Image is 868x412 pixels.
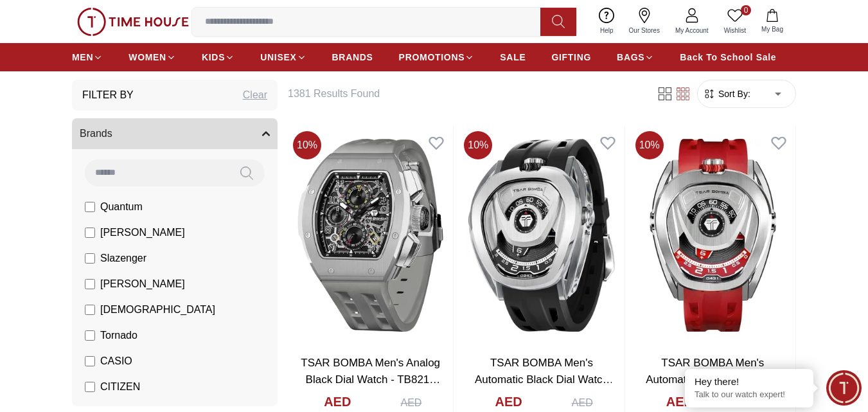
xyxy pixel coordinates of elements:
[719,26,751,35] span: Wishlist
[695,375,804,388] div: Hey there!
[100,225,185,240] span: [PERSON_NAME]
[72,46,103,69] a: MEN
[695,390,804,400] p: Talk to our watch expert!
[100,251,146,266] span: Slazenger
[85,330,95,341] input: Tornado
[85,253,95,264] input: Slazenger
[72,51,93,64] span: MEN
[85,279,95,289] input: [PERSON_NAME]
[288,126,453,345] img: TSAR BOMBA Men's Analog Black Dial Watch - TB8214 C-Grey
[595,26,619,35] span: Help
[82,87,134,103] h3: Filter By
[475,357,614,402] a: TSAR BOMBA Men's Automatic Black Dial Watch - TB8213A-06 SET
[243,87,267,103] div: Clear
[459,126,624,345] img: TSAR BOMBA Men's Automatic Black Dial Watch - TB8213A-06 SET
[703,87,750,100] button: Sort By:
[202,51,225,64] span: KIDS
[754,6,791,37] button: My Bag
[80,126,112,141] span: Brands
[301,357,440,402] a: TSAR BOMBA Men's Analog Black Dial Watch - TB8214 C-Grey
[260,51,296,64] span: UNISEX
[85,228,95,238] input: [PERSON_NAME]
[624,26,665,35] span: Our Stores
[680,46,776,69] a: Back To School Sale
[100,328,137,343] span: Tornado
[293,131,321,159] span: 10 %
[288,86,641,102] h6: 1381 Results Found
[617,51,644,64] span: BAGS
[635,131,664,159] span: 10 %
[85,305,95,315] input: [DEMOGRAPHIC_DATA]
[72,118,278,149] button: Brands
[646,357,784,402] a: TSAR BOMBA Men's Automatic Red Dial Watch - TB8213A-04 SET
[332,46,373,69] a: BRANDS
[100,199,143,215] span: Quantum
[128,51,166,64] span: WOMEN
[716,5,754,38] a: 0Wishlist
[621,5,668,38] a: Our Stores
[100,302,215,318] span: [DEMOGRAPHIC_DATA]
[680,51,776,64] span: Back To School Sale
[500,46,526,69] a: SALE
[100,276,185,292] span: [PERSON_NAME]
[128,46,176,69] a: WOMEN
[500,51,526,64] span: SALE
[741,5,751,15] span: 0
[202,46,235,69] a: KIDS
[756,24,788,34] span: My Bag
[77,8,189,36] img: ...
[551,46,591,69] a: GIFTING
[630,126,795,345] img: TSAR BOMBA Men's Automatic Red Dial Watch - TB8213A-04 SET
[826,370,862,406] div: Chat Widget
[100,379,140,395] span: CITIZEN
[332,51,373,64] span: BRANDS
[399,46,475,69] a: PROMOTIONS
[592,5,621,38] a: Help
[260,46,306,69] a: UNISEX
[670,26,714,35] span: My Account
[100,354,132,369] span: CASIO
[399,51,465,64] span: PROMOTIONS
[617,46,654,69] a: BAGS
[85,202,95,212] input: Quantum
[716,87,750,100] span: Sort By:
[464,131,492,159] span: 10 %
[551,51,591,64] span: GIFTING
[85,382,95,392] input: CITIZEN
[85,356,95,366] input: CASIO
